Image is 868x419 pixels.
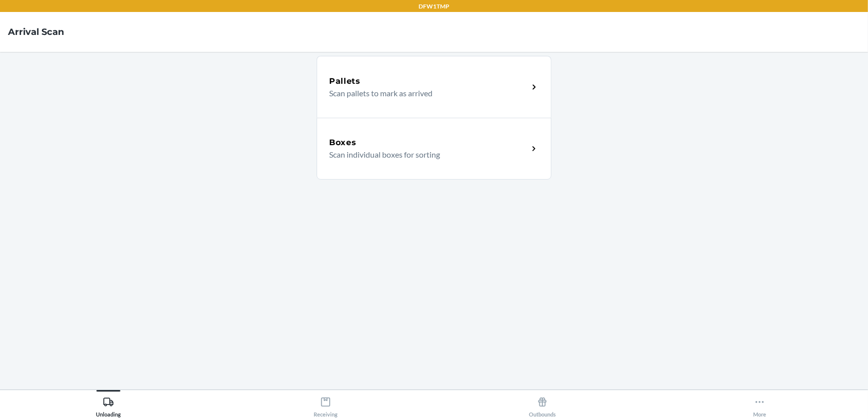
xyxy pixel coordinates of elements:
div: Receiving [314,393,338,418]
a: BoxesScan individual boxes for sorting [317,118,551,180]
h5: Boxes [329,137,357,149]
button: Receiving [217,390,434,418]
div: More [753,393,766,418]
h4: Arrival Scan [8,25,64,38]
button: Outbounds [434,390,651,418]
h5: Pallets [329,75,361,87]
p: Scan individual boxes for sorting [329,149,520,161]
p: Scan pallets to mark as arrived [329,87,520,99]
p: DFW1TMP [419,2,449,11]
div: Outbounds [529,393,556,418]
div: Unloading [96,393,121,418]
a: PalletsScan pallets to mark as arrived [317,56,551,118]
